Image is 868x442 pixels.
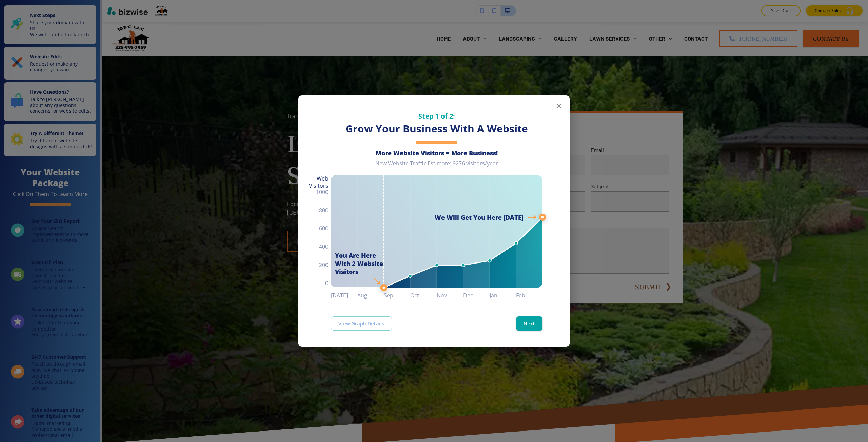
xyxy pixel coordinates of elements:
[463,291,490,300] h6: Dec
[331,291,357,300] h6: [DATE]
[384,291,410,300] h6: Sep
[357,291,384,300] h6: Aug
[331,316,392,331] a: View Graph Details
[331,160,542,172] div: New Website Traffic Estimate: 9276 visitors/year
[490,291,516,300] h6: Jan
[516,316,542,331] button: Next
[331,122,542,136] h3: Grow Your Business With A Website
[437,291,463,300] h6: Nov
[410,291,437,300] h6: Oct
[331,149,542,157] h6: More Website Visitors = More Business!
[516,291,542,300] h6: Feb
[331,111,542,121] h5: Step 1 of 2:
